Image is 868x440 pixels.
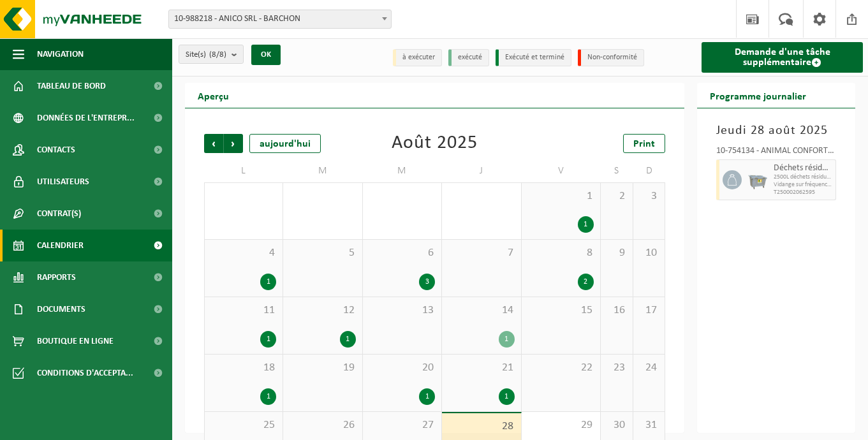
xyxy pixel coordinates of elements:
[37,293,85,325] span: Documents
[186,45,226,64] span: Site(s)
[37,134,75,166] span: Contacts
[496,49,571,66] li: Exécuté et terminé
[204,134,223,153] span: Précédent
[290,304,355,318] span: 12
[633,139,655,149] span: Print
[640,418,659,432] span: 31
[716,121,836,140] h3: Jeudi 28 août 2025
[185,83,242,108] h2: Aperçu
[702,42,863,73] a: Demande d'une tâche supplémentaire
[640,304,659,318] span: 17
[640,189,659,203] span: 3
[448,304,514,318] span: 14
[528,361,594,375] span: 22
[169,10,391,28] span: 10-988218 - ANICO SRL - BARCHON
[37,70,106,102] span: Tableau de bord
[37,198,81,230] span: Contrat(s)
[209,50,226,59] count: (8/8)
[774,181,832,189] span: Vidange sur fréquence fixe
[623,134,665,153] a: Print
[607,418,626,432] span: 30
[392,134,478,153] div: Août 2025
[601,159,633,182] td: S
[442,159,521,182] td: J
[260,274,276,290] div: 1
[578,49,644,66] li: Non-conformité
[499,388,515,405] div: 1
[607,361,626,375] span: 23
[607,304,626,318] span: 16
[37,102,135,134] span: Données de l'entrepr...
[369,361,435,375] span: 20
[249,134,321,153] div: aujourd'hui
[251,45,281,65] button: OK
[578,216,594,233] div: 1
[211,246,276,260] span: 4
[37,325,114,357] span: Boutique en ligne
[640,361,659,375] span: 24
[290,246,355,260] span: 5
[748,170,767,189] img: WB-2500-GAL-GY-01
[448,420,514,434] span: 28
[774,163,832,173] span: Déchets résiduels
[578,274,594,290] div: 2
[640,246,659,260] span: 10
[448,49,489,66] li: exécuté
[211,361,276,375] span: 18
[774,173,832,181] span: 2500L déchets résiduels
[607,246,626,260] span: 9
[419,388,435,405] div: 1
[37,230,84,261] span: Calendrier
[607,189,626,203] span: 2
[179,45,244,64] button: Site(s)(8/8)
[369,246,435,260] span: 6
[290,361,355,375] span: 19
[697,83,819,108] h2: Programme journalier
[37,357,133,389] span: Conditions d'accepta...
[363,159,442,182] td: M
[168,10,392,29] span: 10-988218 - ANICO SRL - BARCHON
[369,304,435,318] span: 13
[37,38,84,70] span: Navigation
[260,331,276,348] div: 1
[260,388,276,405] div: 1
[633,159,666,182] td: D
[528,418,594,432] span: 29
[528,189,594,203] span: 1
[522,159,601,182] td: V
[204,159,283,182] td: L
[448,246,514,260] span: 7
[448,361,514,375] span: 21
[528,304,594,318] span: 15
[499,331,515,348] div: 1
[290,418,355,432] span: 26
[716,147,836,159] div: 10-754134 - ANIMAL CONFORT SRL - SPRIMONT
[37,261,76,293] span: Rapports
[419,274,435,290] div: 3
[283,159,362,182] td: M
[528,246,594,260] span: 8
[211,418,276,432] span: 25
[211,304,276,318] span: 11
[340,331,356,348] div: 1
[37,166,89,198] span: Utilisateurs
[393,49,442,66] li: à exécuter
[774,189,832,196] span: T250002062595
[369,418,435,432] span: 27
[224,134,243,153] span: Suivant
